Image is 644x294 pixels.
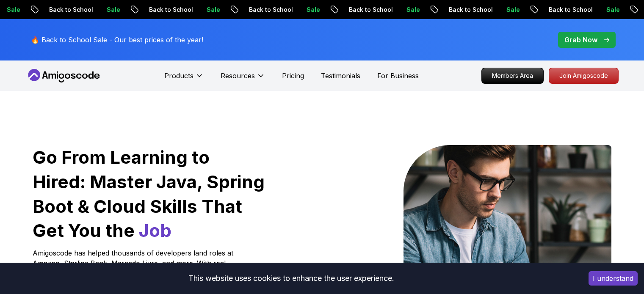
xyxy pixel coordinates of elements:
div: This website uses cookies to enhance the user experience. [6,269,576,288]
a: Testimonials [321,71,360,81]
p: Sale [299,5,326,14]
p: Back to School [342,5,399,14]
button: Resources [221,71,265,88]
p: Back to School [242,5,299,14]
button: Accept cookies [589,271,638,286]
p: Members Area [482,68,543,83]
a: Pricing [282,71,304,81]
p: Back to School [442,5,499,14]
a: For Business [377,71,419,81]
p: Back to School [542,5,599,14]
a: Join Amigoscode [549,68,619,84]
p: Sale [499,5,526,14]
p: Resources [221,71,255,81]
p: Products [164,71,193,81]
h1: Go From Learning to Hired: Master Java, Spring Boot & Cloud Skills That Get You the [33,145,266,243]
p: Sale [100,5,127,14]
p: Sale [599,5,626,14]
a: Members Area [481,68,544,84]
p: Back to School [42,5,100,14]
p: Sale [399,5,426,14]
p: Join Amigoscode [549,68,618,83]
button: Products [164,71,204,88]
span: Job [139,220,171,241]
p: Amigoscode has helped thousands of developers land roles at Amazon, Starling Bank, Mercado Livre,... [33,248,236,289]
p: 🔥 Back to School Sale - Our best prices of the year! [31,35,203,45]
p: Back to School [142,5,199,14]
p: Sale [199,5,227,14]
p: Grab Now [564,35,597,45]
